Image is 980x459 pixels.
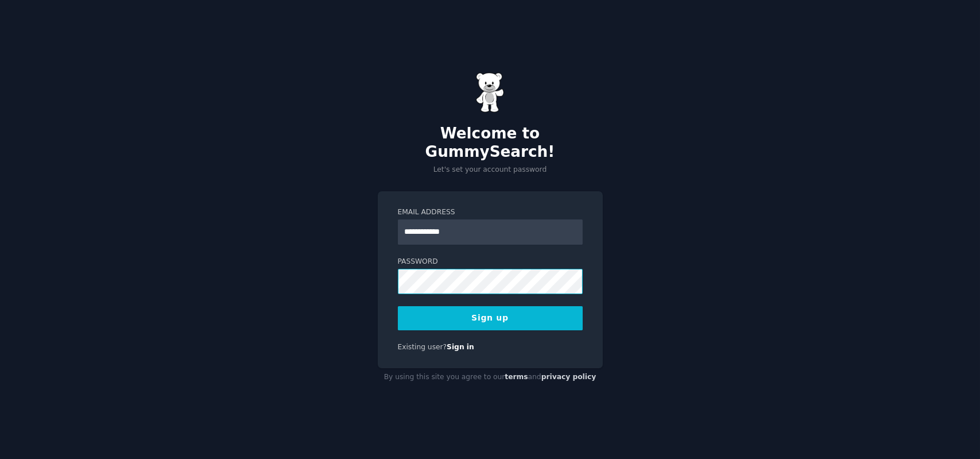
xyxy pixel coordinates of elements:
button: Sign up [398,306,583,330]
p: Let's set your account password [378,165,603,175]
a: terms [505,373,528,381]
a: privacy policy [541,373,596,381]
img: Gummy Bear [476,72,505,113]
div: By using this site you agree to our and [378,368,603,387]
h2: Welcome to GummySearch! [378,125,603,161]
span: Existing user? [398,343,447,351]
label: Email Address [398,207,583,218]
a: Sign in [447,343,474,351]
label: Password [398,257,583,267]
